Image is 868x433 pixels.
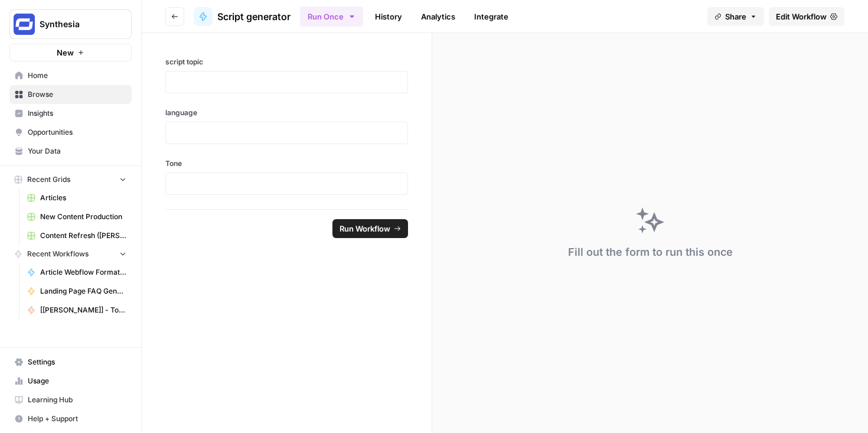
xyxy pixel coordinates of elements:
[9,372,132,390] a: Usage
[28,108,126,119] span: Insights
[40,18,111,30] span: Synthesia
[57,47,74,58] span: New
[40,193,126,203] span: Articles
[9,353,132,372] a: Settings
[165,57,408,67] label: script topic
[22,301,132,320] a: [[PERSON_NAME]] - Tools & Features Pages Refreshe - [MAIN WORKFLOW]
[165,108,408,118] label: language
[217,9,291,24] span: Script generator
[9,66,132,85] a: Home
[40,305,126,315] span: [[PERSON_NAME]] - Tools & Features Pages Refreshe - [MAIN WORKFLOW]
[28,127,126,138] span: Opportunities
[27,249,89,259] span: Recent Workflows
[28,414,126,424] span: Help + Support
[707,7,764,26] button: Share
[28,70,126,81] span: Home
[28,146,126,157] span: Your Data
[27,174,70,185] span: Recent Grids
[776,11,827,22] span: Edit Workflow
[28,357,126,367] span: Settings
[340,223,390,235] span: Run Workflow
[414,7,462,26] a: Analytics
[28,89,126,100] span: Browse
[40,267,126,278] span: Article Webflow Formatter
[40,211,126,222] span: New Content Production
[9,409,132,428] button: Help + Support
[22,188,132,207] a: Articles
[9,104,132,123] a: Insights
[40,230,126,241] span: Content Refresh ([PERSON_NAME])
[9,142,132,161] a: Your Data
[368,7,409,26] a: History
[9,44,132,61] button: New
[300,6,363,27] button: Run Once
[9,9,132,39] button: Workspace: Synthesia
[9,390,132,409] a: Learning Hub
[332,219,408,238] button: Run Workflow
[40,286,126,297] span: Landing Page FAQ Generator
[28,395,126,405] span: Learning Hub
[194,7,291,26] a: Script generator
[165,158,408,169] label: Tone
[769,7,844,26] a: Edit Workflow
[22,207,132,226] a: New Content Production
[467,7,515,26] a: Integrate
[14,14,35,35] img: Synthesia Logo
[9,171,132,188] button: Recent Grids
[9,245,132,263] button: Recent Workflows
[725,11,746,22] span: Share
[28,376,126,386] span: Usage
[22,226,132,245] a: Content Refresh ([PERSON_NAME])
[22,263,132,282] a: Article Webflow Formatter
[22,282,132,301] a: Landing Page FAQ Generator
[568,244,733,261] div: Fill out the form to run this once
[9,123,132,142] a: Opportunities
[9,85,132,104] a: Browse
